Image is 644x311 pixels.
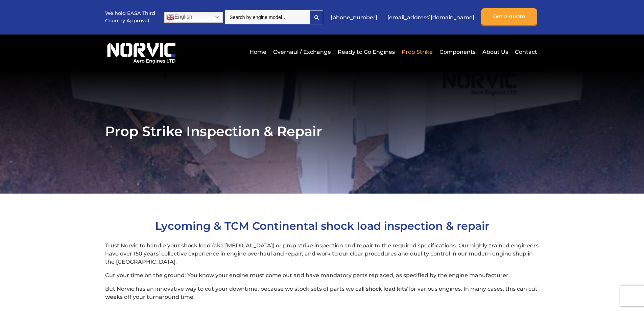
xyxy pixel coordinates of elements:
a: Components [438,44,477,60]
a: Overhaul / Exchange [271,44,333,60]
strong: ‘shock load kits’ [364,286,408,292]
h1: Prop Strike Inspection & Repair [105,123,539,139]
a: About Us [481,44,510,60]
img: Norvic Aero Engines logo [105,40,177,64]
p: Trust Norvic to handle your shock load (aka [MEDICAL_DATA]) or prop strike inspection and repair ... [105,242,539,266]
a: [EMAIL_ADDRESS][DOMAIN_NAME] [384,9,478,26]
p: But Norvic has an innovative way to cut your downtime, because we stock sets of parts we call for... [105,285,539,301]
a: English [164,12,223,23]
a: Get a quote [481,8,537,26]
a: Contact [513,44,537,60]
img: en [166,13,174,21]
span: Lycoming & TCM Continental shock load inspection & repair [155,219,489,232]
a: Home [248,44,268,60]
a: Ready to Go Engines [336,44,397,60]
p: Cut your time on the ground: You know your engine must come out and have mandatory parts replaced... [105,271,539,280]
input: Search by engine model… [225,10,310,24]
p: We hold EASA Third Country Approval [105,10,156,24]
a: Prop Strike [400,44,434,60]
a: [PHONE_NUMBER] [327,9,381,26]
